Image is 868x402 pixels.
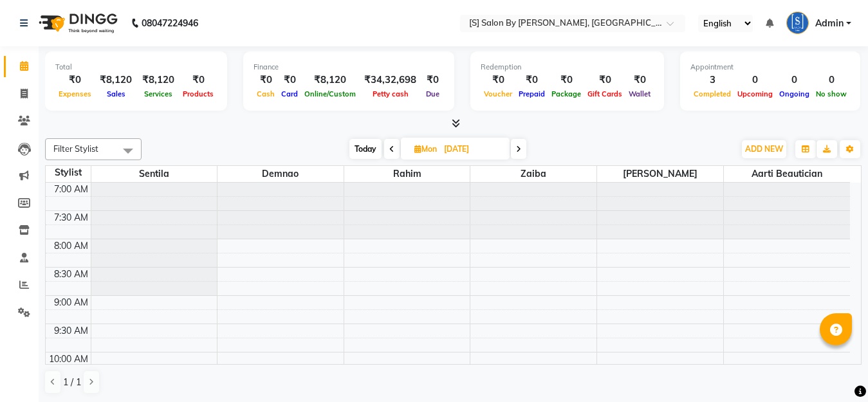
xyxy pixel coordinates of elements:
div: 10:00 AM [46,352,91,366]
span: Ongoing [776,89,813,98]
span: Services [141,89,176,98]
b: 08047224946 [142,5,198,41]
div: 3 [690,73,734,87]
div: 9:30 AM [51,324,91,338]
span: No show [813,89,850,98]
span: ADD NEW [745,144,783,154]
div: ₹0 [625,73,654,87]
span: Zaiba [470,166,596,182]
div: ₹0 [278,73,301,87]
div: 0 [734,73,776,87]
div: 7:30 AM [51,211,91,224]
iframe: chat widget [814,351,855,389]
div: 0 [776,73,813,87]
span: Voucher [481,89,515,98]
span: Mon [411,144,440,154]
div: ₹0 [481,73,515,87]
span: Cash [254,89,278,98]
div: ₹0 [254,73,278,87]
div: ₹34,32,698 [359,73,421,87]
span: Online/Custom [301,89,359,98]
span: Gift Cards [584,89,625,98]
div: Appointment [690,62,850,73]
span: Card [278,89,301,98]
span: Upcoming [734,89,776,98]
div: ₹0 [180,73,217,87]
span: Today [349,139,382,159]
img: logo [33,5,121,41]
div: ₹0 [55,73,95,87]
span: Sentila [91,166,217,182]
span: Petty cash [369,89,412,98]
span: Wallet [625,89,654,98]
div: ₹8,120 [301,73,359,87]
span: Admin [815,17,844,30]
div: Redemption [481,62,654,73]
div: ₹0 [548,73,584,87]
div: Finance [254,62,444,73]
span: Filter Stylist [53,143,98,154]
div: 7:00 AM [51,183,91,196]
span: Package [548,89,584,98]
img: Admin [786,12,809,34]
div: 9:00 AM [51,296,91,309]
span: Rahim [344,166,470,182]
span: Expenses [55,89,95,98]
button: ADD NEW [742,140,786,158]
div: 8:30 AM [51,268,91,281]
span: Aarti Beautician [724,166,850,182]
div: 0 [813,73,850,87]
input: 2025-09-01 [440,140,504,159]
div: ₹8,120 [95,73,137,87]
div: ₹0 [515,73,548,87]
span: Products [180,89,217,98]
span: [PERSON_NAME] [597,166,723,182]
span: Due [423,89,443,98]
div: 8:00 AM [51,239,91,253]
div: ₹0 [421,73,444,87]
span: Demnao [217,166,344,182]
div: ₹0 [584,73,625,87]
span: Prepaid [515,89,548,98]
span: Completed [690,89,734,98]
div: ₹8,120 [137,73,180,87]
span: 1 / 1 [63,376,81,389]
div: Stylist [46,166,91,179]
div: Total [55,62,217,73]
span: Sales [104,89,129,98]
